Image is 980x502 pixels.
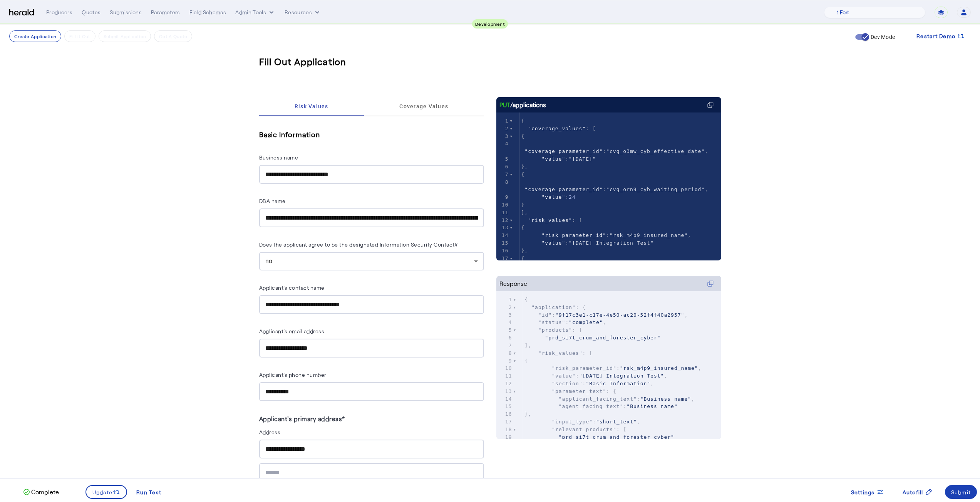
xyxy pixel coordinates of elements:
[531,304,576,310] span: "application"
[552,426,616,432] span: "relevant_products"
[496,276,721,424] herald-code-block: Response
[259,328,325,334] label: Applicant's email address
[496,155,510,163] div: 5
[903,488,923,496] span: Autofill
[541,194,565,200] span: "value"
[596,419,637,425] span: "short_text"
[496,349,513,357] div: 8
[521,194,576,200] span: :
[9,9,34,16] img: Herald Logo
[265,257,273,265] span: no
[521,217,583,223] span: : [
[627,403,677,409] span: "Business name"
[259,429,281,435] label: Address
[496,255,510,262] div: 17
[525,419,640,425] span: : ,
[189,8,226,16] div: Field Schemas
[869,33,895,41] label: Dev Mode
[569,240,654,246] span: "[DATE] Integration Test"
[82,8,101,16] div: Quotes
[521,141,709,154] span: : ,
[496,125,510,133] div: 2
[521,156,596,162] span: :
[499,279,527,288] div: Response
[538,312,552,318] span: "id"
[525,373,668,379] span: : ,
[851,488,875,496] span: Settings
[569,194,576,200] span: 24
[521,179,709,193] span: : ,
[496,372,513,380] div: 11
[525,396,695,402] span: : ,
[496,163,510,171] div: 6
[259,55,347,68] h3: Fill Out Application
[525,343,532,348] span: ],
[259,129,484,140] h5: Basic Information
[496,395,513,403] div: 14
[496,403,513,410] div: 15
[496,117,510,125] div: 1
[496,342,513,349] div: 7
[552,365,616,371] span: "risk_parameter_id"
[525,403,678,409] span: :
[496,239,510,247] div: 15
[30,487,59,497] p: Complete
[151,8,180,16] div: Parameters
[259,241,458,248] label: Does the applicant agree to be the designated Information Security Contact?
[259,371,327,378] label: Applicant's phone number
[525,350,593,356] span: : [
[259,198,286,204] label: DBA name
[64,30,95,42] button: Fill it Out
[154,30,192,42] button: Get A Quote
[496,410,513,418] div: 16
[521,248,528,254] span: },
[259,284,325,291] label: Applicant's contact name
[525,297,528,302] span: {
[541,156,565,162] span: "value"
[916,32,955,41] span: Restart Demo
[92,488,113,496] span: Update
[910,29,971,43] button: Restart Demo
[496,311,513,319] div: 3
[521,202,525,208] span: }
[521,232,691,238] span: : ,
[136,488,161,496] div: Run Test
[130,485,168,499] button: Run Test
[46,8,72,16] div: Producers
[496,380,513,388] div: 12
[552,373,576,379] span: "value"
[499,100,510,109] span: PUT
[559,434,674,440] span: "prd_si7t_crum_and_forester_cyber"
[472,19,508,29] div: Development
[640,396,691,402] span: "Business name"
[620,365,698,371] span: "rsk_m4p9_insured_name"
[845,485,890,499] button: Settings
[559,403,623,409] span: "agent_facing_text"
[521,210,528,215] span: ],
[525,312,688,318] span: : ,
[496,140,510,148] div: 4
[525,381,654,386] span: : ,
[569,319,603,325] span: "complete"
[552,419,593,425] span: "input_type"
[521,118,525,124] span: {
[579,373,664,379] span: "[DATE] Integration Test"
[945,485,977,499] button: Submit
[555,312,684,318] span: "9f17c3e1-c17e-4e50-ac20-52f4f40a2957"
[524,186,603,192] span: "coverage_parameter_id"
[285,8,321,16] button: Resources dropdown menu
[538,350,583,356] span: "risk_values"
[538,327,572,333] span: "products"
[259,415,345,422] label: Applicant's primary address*
[496,357,513,365] div: 9
[521,126,596,131] span: : [
[525,411,532,417] span: },
[610,232,688,238] span: "rsk_m4p9_insured_name"
[552,388,606,394] span: "parameter_text"
[559,396,637,402] span: "applicant_facing_text"
[525,304,586,310] span: : {
[496,388,513,395] div: 13
[569,156,596,162] span: "[DATE]"
[496,201,510,209] div: 10
[538,319,566,325] span: "status"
